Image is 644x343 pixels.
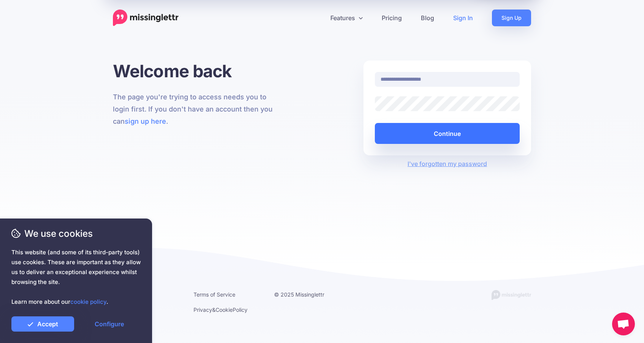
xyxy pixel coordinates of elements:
[194,305,263,314] li: & Policy
[11,316,74,332] a: Accept
[612,313,635,335] a: Open chat
[78,316,141,332] a: Configure
[372,10,411,26] a: Pricing
[216,306,233,313] a: Cookie
[11,247,141,307] span: This website (and some of its third-party tools) use cookies. These are important as they allow u...
[375,123,520,144] button: Continue
[321,10,372,26] a: Features
[408,160,487,168] a: I've forgotten my password
[194,306,212,313] a: Privacy
[411,10,444,26] a: Blog
[492,10,531,26] a: Sign Up
[444,10,482,26] a: Sign In
[70,298,106,305] a: cookie policy
[274,290,343,299] li: © 2025 Missinglettr
[113,91,281,128] p: The page you're trying to access needs you to login first. If you don't have an account then you ...
[125,117,166,125] a: sign up here
[11,227,141,240] span: We use cookies
[113,61,281,81] h1: Welcome back
[194,291,235,298] a: Terms of Service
